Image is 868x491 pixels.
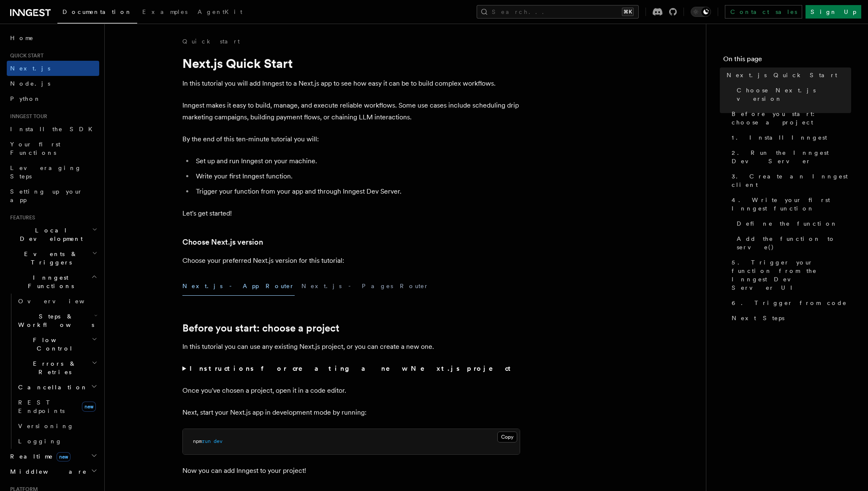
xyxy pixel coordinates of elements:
[7,467,87,476] span: Middleware
[732,299,847,307] span: 6. Trigger from code
[737,235,851,251] span: Add the function to serve()
[728,145,851,169] a: 2. Run the Inngest Dev Server
[15,312,94,329] span: Steps & Workflows
[18,423,74,429] span: Versioning
[691,7,711,17] button: Toggle dark mode
[733,83,851,106] a: Choose Next.js version
[732,148,851,165] span: 2. Run the Inngest Dev Server
[10,141,60,156] span: Your first Functions
[10,188,83,203] span: Setting up your app
[15,359,92,376] span: Errors & Retries
[193,438,202,444] span: npm
[10,165,81,180] span: Leveraging Steps
[182,277,295,296] button: Next.js - App Router
[622,8,634,16] kbd: ⌘K
[15,418,99,434] a: Versioning
[193,155,520,167] li: Set up and run Inngest on your machine.
[728,106,851,130] a: Before you start: choose a project
[7,464,99,479] button: Middleware
[10,80,50,87] span: Node.js
[193,3,247,23] a: AgentKit
[732,172,851,189] span: 3. Create an Inngest client
[7,76,99,91] a: Node.js
[737,86,851,103] span: Choose Next.js version
[182,322,339,334] a: Before you start: choose a project
[15,294,99,309] a: Overview
[15,434,99,449] a: Logging
[728,130,851,145] a: 1. Install Inngest
[7,226,92,243] span: Local Development
[182,78,520,89] p: In this tutorial you will add Inngest to a Next.js app to see how easy it can be to build complex...
[7,246,99,270] button: Events & Triggers
[732,110,851,127] span: Before you start: choose a project
[477,5,639,19] button: Search...⌘K
[15,336,92,353] span: Flow Control
[7,223,99,246] button: Local Development
[7,52,43,59] span: Quick start
[18,298,105,305] span: Overview
[18,399,65,414] span: REST Endpoints
[7,160,99,184] a: Leveraging Steps
[732,258,851,292] span: 5. Trigger your function from the Inngest Dev Server UI
[182,341,520,353] p: In this tutorial you can use any existing Next.js project, or you can create a new one.
[7,137,99,160] a: Your first Functions
[728,169,851,192] a: 3. Create an Inngest client
[82,402,96,412] span: new
[182,100,520,123] p: Inngest makes it easy to build, manage, and execute reliable workflows. Some use cases include sc...
[728,255,851,295] a: 5. Trigger your function from the Inngest Dev Server UI
[182,363,520,375] summary: Instructions for creating a new Next.js project
[182,208,520,219] p: Let's get started!
[7,30,99,46] a: Home
[728,192,851,216] a: 4. Write your first Inngest function
[15,383,88,391] span: Cancellation
[182,407,520,418] p: Next, start your Next.js app in development mode by running:
[7,91,99,106] a: Python
[7,61,99,76] a: Next.js
[732,133,827,142] span: 1. Install Inngest
[15,309,99,332] button: Steps & Workflows
[214,438,222,444] span: dev
[7,113,47,120] span: Inngest tour
[723,67,851,83] a: Next.js Quick Start
[15,380,99,395] button: Cancellation
[182,37,240,46] a: Quick start
[806,5,861,19] a: Sign Up
[732,314,784,322] span: Next Steps
[15,356,99,380] button: Errors & Retries
[193,186,520,197] li: Trigger your function from your app and through Inngest Dev Server.
[10,126,98,132] span: Install the SDK
[728,310,851,326] a: Next Steps
[7,452,71,461] span: Realtime
[723,54,851,67] h4: On this page
[497,432,517,442] button: Copy
[732,196,851,213] span: 4. Write your first Inngest function
[15,332,99,356] button: Flow Control
[727,71,837,79] span: Next.js Quick Start
[725,5,802,19] a: Contact sales
[7,294,99,449] div: Inngest Functions
[10,95,41,102] span: Python
[182,385,520,397] p: Once you've chosen a project, open it in a code editor.
[62,8,132,15] span: Documentation
[10,34,34,42] span: Home
[7,449,99,464] button: Realtimenew
[15,395,99,418] a: REST Endpointsnew
[7,250,92,267] span: Events & Triggers
[7,214,35,221] span: Features
[202,438,211,444] span: run
[733,216,851,231] a: Define the function
[301,277,429,296] button: Next.js - Pages Router
[190,364,514,372] strong: Instructions for creating a new Next.js project
[182,236,263,248] a: Choose Next.js version
[733,231,851,255] a: Add the function to serve()
[142,8,187,15] span: Examples
[193,170,520,182] li: Write your first Inngest function.
[10,65,50,72] span: Next.js
[7,270,99,294] button: Inngest Functions
[737,219,838,228] span: Define the function
[7,121,99,137] a: Install the SDK
[7,273,91,290] span: Inngest Functions
[182,255,520,267] p: Choose your preferred Next.js version for this tutorial:
[7,184,99,208] a: Setting up your app
[198,8,242,15] span: AgentKit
